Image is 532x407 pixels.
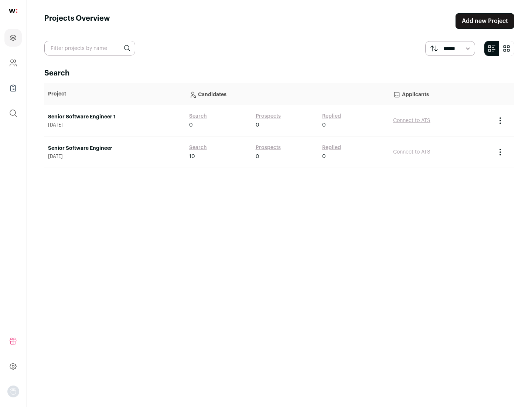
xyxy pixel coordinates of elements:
[48,154,182,159] span: [DATE]
[256,112,281,120] a: Prospects
[393,118,430,123] a: Connect to ATS
[393,87,488,101] p: Applicants
[322,153,326,160] span: 0
[9,9,17,13] img: wellfound-shorthand-0d5821cbd27db2630d0214b213865d53afaa358527fdda9d0ea32b1df1b89c2c.svg
[256,144,281,151] a: Prospects
[4,54,22,72] a: Company and ATS Settings
[48,113,182,121] a: Senior Software Engineer 1
[189,112,207,120] a: Search
[322,112,341,120] a: Replied
[4,79,22,97] a: Company Lists
[44,41,135,55] input: Filter projects by name
[322,121,326,129] span: 0
[189,144,207,151] a: Search
[322,144,341,151] a: Replied
[48,90,182,98] p: Project
[48,122,182,128] span: [DATE]
[48,145,182,152] a: Senior Software Engineer
[189,87,386,101] p: Candidates
[256,153,259,160] span: 0
[4,29,22,47] a: Projects
[256,121,259,129] span: 0
[189,153,195,160] span: 10
[44,68,514,78] h2: Search
[496,116,505,125] button: Project Actions
[189,121,193,129] span: 0
[44,13,110,29] h1: Projects Overview
[496,148,505,157] button: Project Actions
[456,13,514,29] a: Add new Project
[7,386,19,397] button: Open dropdown
[393,149,430,155] a: Connect to ATS
[7,386,19,397] img: nopic.png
